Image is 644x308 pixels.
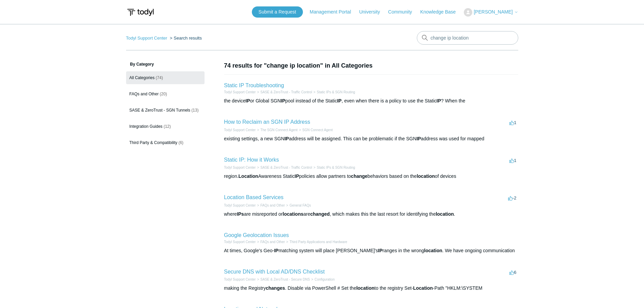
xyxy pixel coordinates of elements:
a: Todyl Support Center [224,204,256,207]
li: Todyl Support Center [224,127,256,133]
li: FAQs and Other [256,239,285,244]
a: Static IP Troubleshooting [224,82,284,88]
span: (12) [164,124,171,129]
li: Third Party Applications and Hardware [285,239,347,244]
a: FAQs and Other (20) [126,88,205,100]
button: [PERSON_NAME] [464,8,518,17]
li: Configuration [310,277,335,282]
li: Static IPs & SGN Routing [312,165,355,170]
li: SGN Connect Agent [297,127,333,133]
li: Todyl Support Center [224,239,256,244]
li: Todyl Support Center [224,165,256,170]
li: FAQs and Other [256,203,285,208]
a: FAQs and Other [260,240,285,244]
a: Static IP: How it Works [224,157,279,163]
em: changed [310,211,330,217]
div: At times, Google's Geo- matching system will place [PERSON_NAME]'s ranges in the wrong . We have ... [224,247,518,254]
li: Search results [168,35,202,41]
a: Todyl Support Center [224,240,256,244]
li: The SGN Connect Agent [256,127,297,133]
a: SASE & ZeroTrust - Secure DNS [260,278,310,281]
a: SASE & ZeroTrust - SGN Tunnels (13) [126,104,205,117]
em: IP [337,98,341,103]
em: IP [284,136,289,141]
span: Third Party & Compatibility [129,140,177,145]
li: Todyl Support Center [224,90,256,95]
li: SASE & ZeroTrust - Traffic Control [256,90,312,95]
a: Community [388,8,419,16]
em: IPs [237,211,244,217]
em: IP [245,98,250,103]
em: changes [266,285,285,291]
a: Todyl Support Center [224,128,256,132]
span: (20) [160,92,167,96]
span: (6) [178,140,184,145]
span: SASE & ZeroTrust - SGN Tunnels [129,108,190,113]
a: Static IPs & SGN Routing [317,90,355,94]
em: IP [274,248,279,253]
img: Todyl Support Center Help Center home page [126,6,155,19]
div: where are misreported or are , which makes this the last resort for identifying the . [224,211,518,218]
span: (13) [191,108,198,113]
li: General FAQs [285,203,311,208]
a: Third Party & Compatibility (6) [126,136,205,149]
em: IP [416,136,421,141]
span: 1 [509,158,516,163]
li: Static IPs & SGN Routing [312,90,355,95]
span: All Categories [129,75,155,80]
em: change [351,173,367,179]
em: Location [413,285,433,291]
li: Todyl Support Center [224,277,256,282]
em: location [417,173,435,179]
li: Todyl Support Center [126,35,169,41]
a: University [359,8,386,16]
a: Configuration [314,278,334,281]
em: locations [283,211,303,217]
em: location [424,248,443,253]
a: Submit a Request [252,6,303,18]
a: Third Party Applications and Hardware [289,240,347,244]
em: IP [436,98,441,103]
em: IP [295,173,299,179]
span: 1 [509,120,516,125]
div: making the Registry . Disable via PowerShell # Set the to the registry Set- -Path "HKLM:\SYSTEM [224,285,518,292]
a: Secure DNS with Local AD/DNS Checklist [224,269,325,275]
a: Integration Guides (12) [126,120,205,133]
a: SASE & ZeroTrust - Traffic Control [260,90,312,94]
a: Todyl Support Center [126,35,167,41]
li: SASE & ZeroTrust - Secure DNS [256,277,310,282]
em: location [436,211,454,217]
a: Location Based Services [224,194,284,200]
a: Static IPs & SGN Routing [317,166,355,169]
span: -2 [508,195,517,200]
div: region. Awareness Static policies allow partners to behaviors based on the of devices [224,173,518,180]
a: General FAQs [289,204,311,207]
a: The SGN Connect Agent [260,128,297,132]
a: SGN Connect Agent [302,128,333,132]
li: SASE & ZeroTrust - Traffic Control [256,165,312,170]
a: FAQs and Other [260,204,285,207]
span: FAQs and Other [129,92,159,96]
h3: By Category [126,61,205,67]
span: Integration Guides [129,124,163,129]
a: SASE & ZeroTrust - Traffic Control [260,166,312,169]
em: IP [378,248,382,253]
em: Location [238,173,258,179]
h1: 74 results for "change ip location" in All Categories [224,61,518,70]
em: location [356,285,375,291]
em: IP [281,98,285,103]
li: Todyl Support Center [224,203,256,208]
span: (74) [156,75,163,80]
a: Todyl Support Center [224,166,256,169]
input: Search [417,31,518,45]
span: [PERSON_NAME] [474,9,512,15]
div: the device or Global SGN pool instead of the Static , even when there is a policy to use the Stat... [224,97,518,104]
div: existing settings, a new SGN address will be assigned. This can be problematic if the SGN address... [224,135,518,142]
a: How to Reclaim an SGN IP Address [224,119,310,125]
a: Todyl Support Center [224,278,256,281]
a: Todyl Support Center [224,90,256,94]
a: All Categories (74) [126,71,205,84]
span: 6 [509,270,516,275]
a: Google Geolocation Issues [224,232,289,238]
a: Management Portal [310,8,358,16]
